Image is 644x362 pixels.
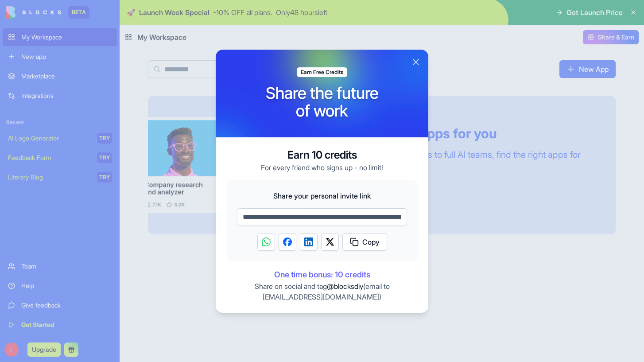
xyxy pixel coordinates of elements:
img: Facebook [283,237,292,246]
h1: Share the future of work [266,84,379,120]
span: One time bonus: 10 credits [226,269,418,281]
img: WhatsApp [262,237,271,246]
span: Copy [362,237,380,247]
p: Share on social and tag (email to ) [226,281,418,302]
button: Share on Facebook [279,233,296,251]
button: Share on WhatsApp [257,233,275,251]
button: Share on Twitter [321,233,339,251]
span: Share your personal invite link [237,191,407,201]
span: @blocksdiy [327,282,363,291]
p: For every friend who signs up - no limit! [261,162,383,173]
button: Share on LinkedIn [300,233,318,251]
button: Copy [342,233,387,251]
span: Earn Free Credits [301,69,343,76]
img: LinkedIn [304,237,313,246]
img: Twitter [326,237,334,246]
h3: Earn 10 credits [261,148,383,162]
a: [EMAIL_ADDRESS][DOMAIN_NAME] [263,292,379,301]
